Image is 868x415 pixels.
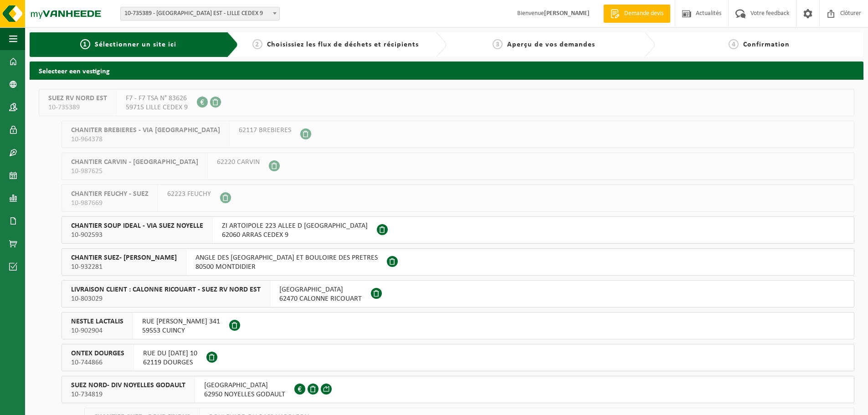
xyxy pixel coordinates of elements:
span: 62119 DOURGES [143,358,197,367]
span: 10-735389 - SUEZ RV NORD EST - LILLE CEDEX 9 [120,7,280,20]
span: LIVRAISON CLIENT : CALONNE RICOUART - SUEZ RV NORD EST [71,285,261,294]
span: 10-964378 [71,135,220,144]
span: ANGLE DES [GEOGRAPHIC_DATA] ET BOULOIRE DES PRETRES [195,253,378,262]
span: 1 [80,39,90,49]
span: SUEZ RV NORD EST [48,94,107,103]
button: LIVRAISON CLIENT : CALONNE RICOUART - SUEZ RV NORD EST 10-803029 [GEOGRAPHIC_DATA]62470 CALONNE R... [62,280,854,307]
span: 62220 CARVIN [217,158,260,167]
span: 10-734819 [71,390,185,399]
span: SUEZ NORD- DIV NOYELLES GODAULT [71,381,185,390]
span: 4 [729,39,739,49]
span: Aperçu de vos demandes [507,41,595,48]
span: 62470 CALONNE RICOUART [279,294,362,303]
h2: Selecteer een vestiging [30,61,863,79]
span: F7 - F7 TSA N° 83626 [126,94,188,103]
span: 10-735389 [48,103,107,112]
span: 62060 ARRAS CEDEX 9 [222,231,368,240]
span: RUE DU [DATE] 10 [143,349,197,358]
span: 10-987669 [71,199,149,208]
span: CHANTIER SOUP IDEAL - VIA SUEZ NOYELLE [71,221,203,231]
span: 10-987625 [71,167,198,176]
span: Sélectionner un site ici [95,41,176,48]
button: SUEZ NORD- DIV NOYELLES GODAULT 10-734819 [GEOGRAPHIC_DATA]62950 NOYELLES GODAULT [62,376,854,403]
span: NESTLE LACTALIS [71,317,123,326]
span: 10-735389 - SUEZ RV NORD EST - LILLE CEDEX 9 [121,7,279,20]
a: Demande devis [603,5,670,23]
button: NESTLE LACTALIS 10-902904 RUE [PERSON_NAME] 34159553 CUINCY [62,312,854,339]
span: 10-932281 [71,262,177,272]
span: Confirmation [743,41,790,48]
span: RUE [PERSON_NAME] 341 [142,317,220,326]
button: CHANTIER SOUP IDEAL - VIA SUEZ NOYELLE 10-902593 ZI ARTOIPOLE 223 ALLEE D [GEOGRAPHIC_DATA]62060 ... [62,216,854,244]
span: 62950 NOYELLES GODAULT [204,390,285,399]
span: CHANTIER SUEZ- [PERSON_NAME] [71,253,177,262]
strong: [PERSON_NAME] [544,10,590,17]
span: 62223 FEUCHY [167,190,211,199]
span: CHANITER BREBIERES - VIA [GEOGRAPHIC_DATA] [71,126,220,135]
span: CHANTIER FEUCHY - SUEZ [71,190,149,199]
span: CHANTIER CARVIN - [GEOGRAPHIC_DATA] [71,158,198,167]
span: 80500 MONTDIDIER [195,262,378,272]
span: 10-744866 [71,358,124,367]
span: 10-803029 [71,294,261,303]
span: [GEOGRAPHIC_DATA] [279,285,362,294]
span: 10-902904 [71,326,123,335]
span: 3 [493,39,503,49]
span: ONTEX DOURGES [71,349,124,358]
span: [GEOGRAPHIC_DATA] [204,381,285,390]
span: Demande devis [622,9,666,18]
button: ONTEX DOURGES 10-744866 RUE DU [DATE] 1062119 DOURGES [62,344,854,371]
button: CHANTIER SUEZ- [PERSON_NAME] 10-932281 ANGLE DES [GEOGRAPHIC_DATA] ET BOULOIRE DES PRETRES80500 M... [62,248,854,276]
span: 10-902593 [71,231,203,240]
span: 62117 BREBIERES [239,126,291,135]
span: ZI ARTOIPOLE 223 ALLEE D [GEOGRAPHIC_DATA] [222,221,368,231]
span: Choisissiez les flux de déchets et récipients [267,41,419,48]
span: 2 [252,39,262,49]
span: 59715 LILLE CEDEX 9 [126,103,188,112]
span: 59553 CUINCY [142,326,220,335]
